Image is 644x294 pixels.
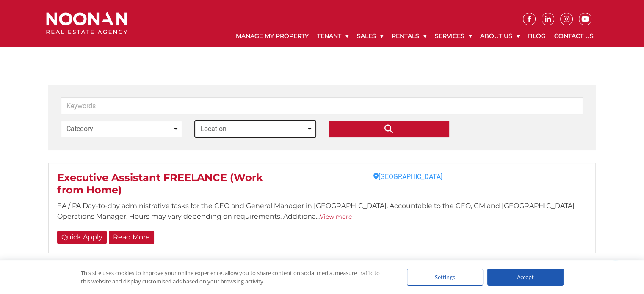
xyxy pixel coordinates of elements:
[57,171,263,196] a: Executive Assistant FREELANCE (Work from Home)
[329,121,450,137] input: 
[387,25,431,47] a: Rentals
[550,25,598,47] a: Contact Us
[431,25,476,47] a: Services
[61,97,583,114] input: Keywords
[313,25,353,47] a: Tenant
[487,269,564,286] div: Accept
[524,25,550,47] a: Blog
[109,231,154,245] a: Read More
[57,231,107,245] a: Quick Apply
[57,201,587,222] p: EA / PA Day-to-day administrative tasks for the CEO and General Manager in [GEOGRAPHIC_DATA]. Acc...
[373,172,451,182] div: [GEOGRAPHIC_DATA]
[476,25,524,47] a: About Us
[320,213,352,220] a: View more
[407,269,483,286] div: Settings
[46,12,127,35] img: Noonan Real Estate Agency
[81,269,390,286] div: This site uses cookies to improve your online experience, allow you to share content on social me...
[232,25,313,47] a: Manage My Property
[353,25,387,47] a: Sales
